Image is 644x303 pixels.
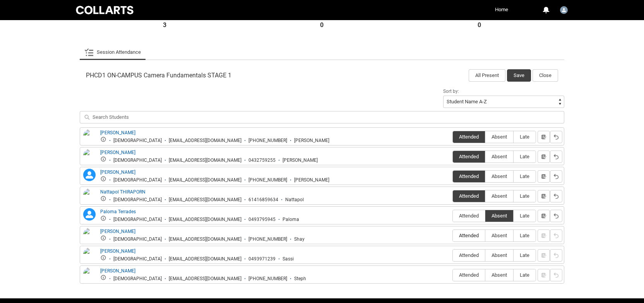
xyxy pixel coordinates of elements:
div: Steph [294,276,306,282]
span: Attended [453,272,485,278]
img: Christina.Simons [560,6,568,14]
button: Notes [538,131,550,143]
a: Home [493,4,510,15]
a: Session Attendance [84,45,141,60]
div: [DEMOGRAPHIC_DATA] [113,217,162,223]
div: [PERSON_NAME] [294,138,329,144]
span: Absent [485,213,513,219]
span: Absent [485,272,513,278]
button: Reset [550,229,562,242]
div: [DEMOGRAPHIC_DATA] [113,157,162,163]
button: Notes [538,190,550,202]
a: [PERSON_NAME] [100,169,135,175]
div: [PHONE_NUMBER] [248,236,287,242]
div: Sassi [283,256,294,262]
strong: 3 [163,21,166,29]
button: Close [533,69,558,82]
span: Absent [485,173,513,179]
div: [PHONE_NUMBER] [248,276,287,282]
div: [DEMOGRAPHIC_DATA] [113,236,162,242]
img: Stephanie Lawrance [83,267,96,284]
div: [PERSON_NAME] [294,177,329,183]
img: Nattapol THIRAPORN [83,188,96,205]
div: [EMAIL_ADDRESS][DOMAIN_NAME] [169,236,241,242]
span: Late [514,134,536,140]
button: Notes [538,151,550,163]
span: Attended [453,213,485,219]
div: Shay [294,236,305,242]
span: Absent [485,154,513,159]
span: Attended [453,233,485,238]
a: Nattapol THIRAPORN [100,189,146,195]
div: 0493795945 [248,217,276,223]
a: [PERSON_NAME] [100,248,135,254]
div: [EMAIL_ADDRESS][DOMAIN_NAME] [169,256,241,262]
div: [EMAIL_ADDRESS][DOMAIN_NAME] [169,177,241,183]
button: Reset [550,151,562,163]
a: [PERSON_NAME] [100,229,135,234]
strong: 0 [478,21,481,29]
div: [PERSON_NAME] [283,157,318,163]
span: Absent [485,233,513,238]
lightning-icon: Ethan Baulch [83,169,96,181]
span: Absent [485,134,513,140]
span: Attended [453,154,485,159]
div: [EMAIL_ADDRESS][DOMAIN_NAME] [169,197,241,203]
button: Reset [550,131,562,143]
div: Paloma [283,217,299,223]
button: Reset [550,190,562,202]
div: [DEMOGRAPHIC_DATA] [113,276,162,282]
span: Late [514,252,536,258]
div: 0493971239 [248,256,276,262]
input: Search Students [80,111,564,123]
img: Edith Kenny-Smith [83,129,96,152]
span: Late [514,154,536,159]
div: [DEMOGRAPHIC_DATA] [113,256,162,262]
span: PHCD1 ON-CAMPUS Camera Fundamentals STAGE 1 [86,72,231,79]
div: 0432759255 [248,157,276,163]
button: Reset [550,269,562,281]
span: Late [514,193,536,199]
div: [PHONE_NUMBER] [248,177,287,183]
span: Absent [485,252,513,258]
div: Nattapol [285,197,304,203]
span: Attended [453,173,485,179]
img: Pareshey Jamal [83,228,96,245]
img: Safira Phillips [83,248,96,265]
span: Attended [453,252,485,258]
a: [PERSON_NAME] [100,130,135,135]
a: Paloma Terrades [100,209,136,214]
span: Late [514,233,536,238]
div: [EMAIL_ADDRESS][DOMAIN_NAME] [169,217,241,223]
button: Save [507,69,531,82]
li: Session Attendance [80,45,146,60]
span: Attended [453,134,485,140]
div: 61416859634 [248,197,278,203]
button: Notes [538,210,550,222]
button: User Profile Christina.Simons [558,3,570,15]
button: Reset [550,170,562,183]
button: Notes [538,170,550,183]
div: [EMAIL_ADDRESS][DOMAIN_NAME] [169,157,241,163]
span: Absent [485,193,513,199]
div: [EMAIL_ADDRESS][DOMAIN_NAME] [169,276,241,282]
span: Late [514,173,536,179]
button: Reset [550,249,562,262]
span: Late [514,272,536,278]
div: [DEMOGRAPHIC_DATA] [113,197,162,203]
span: Late [514,213,536,219]
button: All Present [469,69,505,82]
strong: 0 [320,21,324,29]
span: Sort by: [443,89,459,94]
lightning-icon: Paloma Terrades [83,208,96,221]
span: Attended [453,193,485,199]
a: [PERSON_NAME] [100,150,135,155]
div: [DEMOGRAPHIC_DATA] [113,177,162,183]
a: [PERSON_NAME] [100,268,135,274]
button: Reset [550,210,562,222]
div: [DEMOGRAPHIC_DATA] [113,138,162,144]
div: [PHONE_NUMBER] [248,138,287,144]
div: [EMAIL_ADDRESS][DOMAIN_NAME] [169,138,241,144]
img: Ella Conroy [83,149,96,166]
